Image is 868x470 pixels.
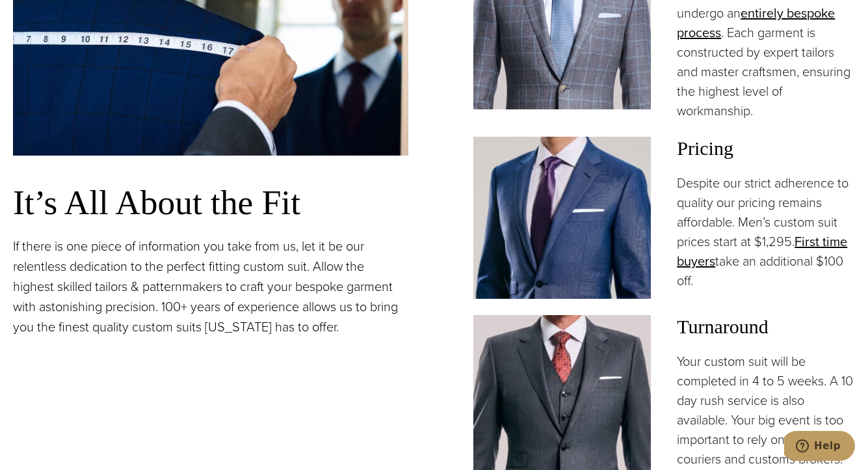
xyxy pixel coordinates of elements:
[677,3,835,42] a: entirely bespoke process
[677,173,855,290] p: Despite our strict adherence to quality our pricing remains affordable. Men’s custom suit prices ...
[13,236,408,337] p: If there is one piece of information you take from us, let it be our relentless dedication to the...
[13,182,408,223] h3: It’s All About the Fit
[677,315,855,339] h3: Turnaround
[784,431,855,463] iframe: Opens a widget where you can chat to one of our agents
[473,137,651,299] img: Client in blue solid custom made suit with white shirt and navy tie. Fabric by Scabal.
[677,137,855,160] h3: Pricing
[677,232,847,271] a: First time buyers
